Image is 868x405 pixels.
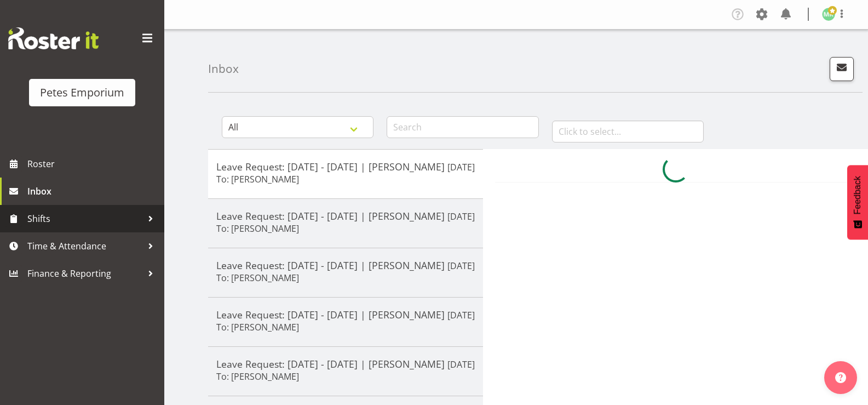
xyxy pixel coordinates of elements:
[447,358,475,371] p: [DATE]
[853,176,863,214] span: Feedback
[447,210,475,223] p: [DATE]
[216,174,299,185] h6: To: [PERSON_NAME]
[27,265,142,282] span: Finance & Reporting
[216,358,475,370] h5: Leave Request: [DATE] - [DATE] | [PERSON_NAME]
[447,309,475,322] p: [DATE]
[27,210,142,227] span: Shifts
[27,156,159,172] span: Roster
[216,309,475,321] h5: Leave Request: [DATE] - [DATE] | [PERSON_NAME]
[447,259,475,272] p: [DATE]
[216,161,475,173] h5: Leave Request: [DATE] - [DATE] | [PERSON_NAME]
[835,372,846,383] img: help-xxl-2.png
[27,183,159,199] span: Inbox
[27,238,142,254] span: Time & Attendance
[847,165,868,239] button: Feedback - Show survey
[208,62,239,75] h4: Inbox
[216,223,299,234] h6: To: [PERSON_NAME]
[216,371,299,382] h6: To: [PERSON_NAME]
[40,84,124,101] div: Petes Emporium
[822,8,835,21] img: melanie-richardson713.jpg
[8,27,99,49] img: Rosterit website logo
[387,116,538,138] input: Search
[216,322,299,333] h6: To: [PERSON_NAME]
[216,259,475,271] h5: Leave Request: [DATE] - [DATE] | [PERSON_NAME]
[216,210,475,222] h5: Leave Request: [DATE] - [DATE] | [PERSON_NAME]
[447,161,475,174] p: [DATE]
[552,121,704,142] input: Click to select...
[216,272,299,283] h6: To: [PERSON_NAME]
